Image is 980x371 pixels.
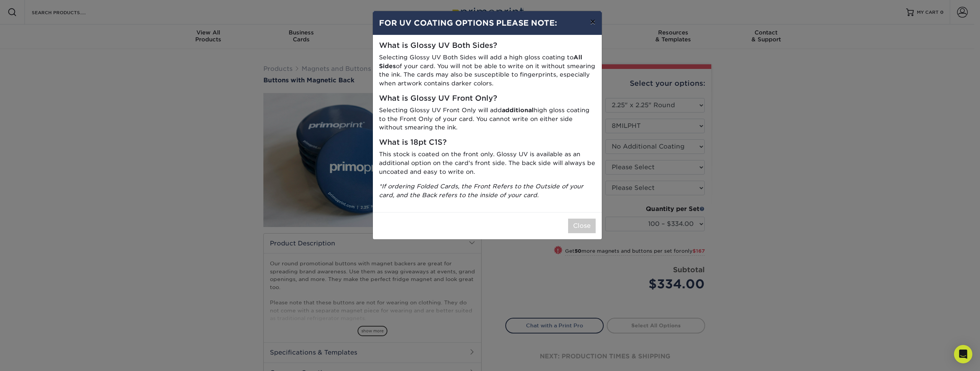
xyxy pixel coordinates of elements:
p: This stock is coated on the front only. Glossy UV is available as an additional option on the car... [379,150,596,176]
div: Open Intercom Messenger [954,345,972,363]
i: *If ordering Folded Cards, the Front Refers to the Outside of your card, and the Back refers to t... [379,183,583,199]
h5: What is Glossy UV Front Only? [379,94,596,103]
strong: All Sides [379,54,582,70]
button: Close [568,219,596,233]
h4: FOR UV COATING OPTIONS PLEASE NOTE: [379,17,596,29]
strong: additional [502,106,534,114]
h5: What is 18pt C1S? [379,138,596,147]
h5: What is Glossy UV Both Sides? [379,41,596,50]
p: Selecting Glossy UV Front Only will add high gloss coating to the Front Only of your card. You ca... [379,106,596,132]
p: Selecting Glossy UV Both Sides will add a high gloss coating to of your card. You will not be abl... [379,53,596,88]
button: × [584,11,601,33]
